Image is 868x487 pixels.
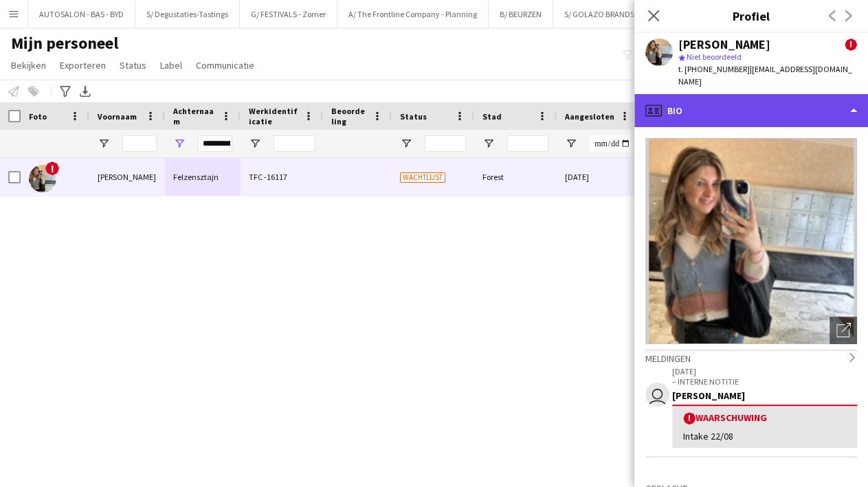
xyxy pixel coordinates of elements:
span: | [EMAIL_ADDRESS][DOMAIN_NAME] [678,64,852,87]
span: Werkidentificatie [249,106,298,126]
a: Communicatie [190,56,260,74]
div: [PERSON_NAME] [672,389,857,402]
input: Status Filter Invoer [425,135,466,152]
span: ! [845,38,857,51]
img: Crew avatar of foto [645,138,857,344]
div: TFC -16117 [241,158,323,196]
button: Open Filtermenu [249,137,261,150]
input: Achternaam Filter Invoer [198,135,232,152]
span: ! [45,161,59,175]
span: Achternaam [173,106,216,126]
p: – INTERNE NOTITIE [672,376,857,387]
button: Open Filtermenu [98,137,110,150]
button: A/ The Frontline Company - Planning [337,1,489,27]
a: Status [114,56,152,74]
a: Label [155,56,188,74]
span: Mijn personeel [11,33,118,54]
button: AUTOSALON - BAS - BYD [28,1,135,27]
input: Aangesloten Filter Invoer [590,135,631,152]
span: ! [683,412,695,424]
h3: Profiel [634,7,868,25]
a: Bekijken [5,56,52,74]
span: Niet beoordeeld [687,52,742,62]
input: Voornaam Filter Invoer [122,135,157,152]
button: Open Filtermenu [565,137,577,150]
span: Communicatie [196,59,254,71]
div: Felzensztajn [165,158,241,196]
div: [PERSON_NAME] [678,38,770,51]
span: Stad [482,111,502,122]
input: Stad Filter Invoer [507,135,548,152]
app-action-btn: Geavanceerde filters [57,83,74,100]
div: Waarschuwing [683,411,846,424]
button: G/ FESTIVALS - Zomer [240,1,337,27]
div: Intake 22/08 [683,430,846,442]
span: Status [120,59,146,71]
span: Beoordeling [331,106,367,126]
span: Exporteren [60,59,106,71]
button: B/ BEURZEN [489,1,553,27]
app-action-btn: Exporteer XLSX [77,83,93,100]
span: Voornaam [98,111,137,122]
div: [PERSON_NAME] [89,158,165,196]
span: Bekijken [11,59,46,71]
p: [DATE] [672,366,857,376]
span: Status [400,111,427,122]
button: Open Filtermenu [482,137,495,150]
div: Foto's pop-up openen [830,317,857,344]
button: S/ GOLAZO BRANDS (Sportizon) [553,1,686,27]
img: Lara Felzensztajn [29,165,56,192]
div: [DATE] [557,158,639,196]
input: Werkidentificatie Filter Invoer [274,135,315,152]
span: Wachtlijst [400,172,445,183]
button: Open Filtermenu [173,137,186,150]
span: Foto [29,111,47,122]
span: t. [PHONE_NUMBER] [678,64,750,74]
div: Meldingen [645,350,857,365]
div: Bio [634,94,868,127]
span: Label [160,59,182,71]
button: S/ Degustaties-Tastings [135,1,240,27]
a: Exporteren [54,56,111,74]
div: Forest [474,158,557,196]
button: Open Filtermenu [400,137,412,150]
span: Aangesloten [565,111,614,122]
